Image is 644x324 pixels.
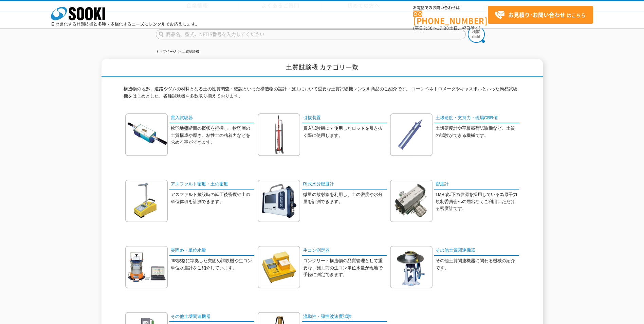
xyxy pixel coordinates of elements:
[390,246,433,288] img: その他土質関連機器
[156,29,466,39] input: 商品名、型式、NETIS番号を入力してください
[413,6,488,10] span: お電話でのお問い合わせは
[171,125,254,146] p: 軟弱地盤断面の概状を把握し、軟弱層の土質構成や厚さ、粘性土の粘着力などを求める事ができます。
[258,246,300,288] img: 生コン測定器
[302,312,387,322] a: 流動性・弾性波速度試験
[303,191,387,205] p: 微量の放射線を利用し、土の密度や水分量を計測できます。
[51,22,200,26] p: 日々進化する計測技術と多種・多様化するニーズにレンタルでお応えします。
[436,125,519,139] p: 土壌硬度計や平板載荷試験機など、土質の試験ができる機械です。
[125,180,168,222] img: アスファルト密度・土の密度
[169,246,254,256] a: 突固め・単位水量
[156,50,176,53] a: トップページ
[488,6,593,24] a: お見積り･お問い合わせはこちら
[468,26,485,43] img: btn_search.png
[258,180,300,222] img: RI式水分密度計
[102,59,543,77] h1: 土質試験機 カテゴリ一覧
[169,312,254,322] a: その他土壌関連機器
[302,180,387,190] a: RI式水分密度計
[124,86,521,103] p: 構造物の地盤、道路やダムの材料となる土の性質調査・確認といった構造物の設計・施工において重要な土質試験機レンタル商品のご紹介です。 コーンペネトロメータやキャスポルといった簡易試験機をはじめとし...
[436,257,519,272] p: その他土質関連機器に関わる機械の紹介です。
[169,113,254,123] a: 貫入試験器
[171,257,254,272] p: JIS規格に準拠した突固め試験機や生コン単位水量計をご紹介しています。
[437,25,449,31] span: 17:30
[303,257,387,278] p: コンクリート構造物の品質管理として重要な、施工前の生コン単位水量が現地で手軽に測定できます。
[171,191,254,205] p: アスファルト敷設時の転圧後密度や土の単位体積を計測できます。
[423,25,433,31] span: 8:50
[434,180,519,190] a: 密度計
[302,246,387,256] a: 生コン測定器
[125,246,168,288] img: 突固め・単位水量
[303,125,387,139] p: 貫入試験機にて使用したロッドを引き抜く際に使用します。
[169,180,254,190] a: アスファルト密度・土の密度
[390,180,433,222] img: 密度計
[495,10,586,20] span: はこちら
[390,113,433,156] img: 土壌硬度・支持力・現場CBR値
[413,11,488,24] a: [PHONE_NUMBER]
[434,246,519,256] a: その他土質関連機器
[125,113,168,156] img: 貫入試験器
[436,191,519,212] p: 1MBq以下の泉源を採用している為原子力規制委員会への届出なくご利用いただける密度計です。
[302,113,387,123] a: 引抜装置
[434,113,519,123] a: 土壌硬度・支持力・現場CBR値
[177,48,199,55] li: 土質試験機
[258,113,300,156] img: 引抜装置
[508,11,565,19] strong: お見積り･お問い合わせ
[413,25,480,31] span: (平日 ～ 土日、祝日除く)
